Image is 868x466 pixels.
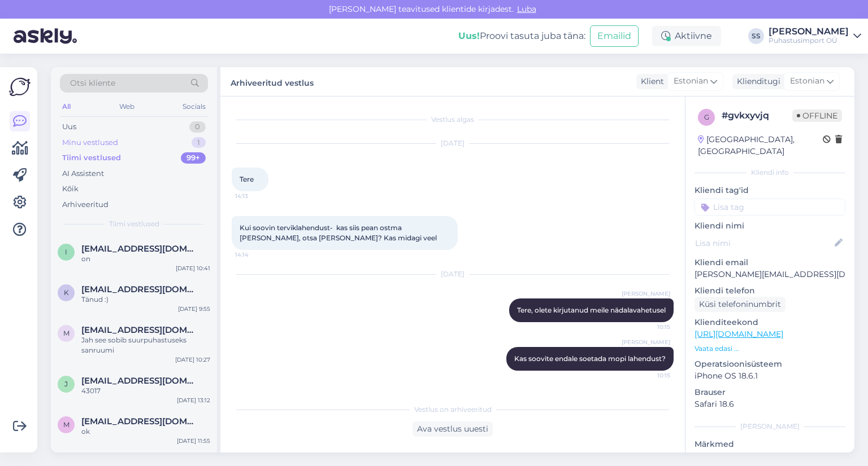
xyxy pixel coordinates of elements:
[695,297,785,312] div: Küsi telefoninumbrit
[458,29,585,43] div: Proovi tasuta juba täna:
[240,223,437,242] span: Kui soovin terviklahendust- kas siis pean ostma [PERSON_NAME], otsa [PERSON_NAME]? Kas midagi veel
[458,30,480,41] b: Uus!
[628,323,670,331] span: 10:15
[514,354,666,363] span: Kas soovite endale soetada mopi lahendust?
[695,329,783,339] a: [URL][DOMAIN_NAME]
[9,76,31,98] img: Askly Logo
[695,398,845,410] p: Safari 18.6
[70,77,115,89] span: Otsi kliente
[695,358,845,370] p: Operatsioonisüsteem
[695,285,845,297] p: Kliendi telefon
[235,192,277,200] span: 14:13
[81,376,199,386] span: jaanika@avolux.ee
[65,248,67,256] span: i
[81,325,199,335] span: merliannenomm@gmail.com
[748,28,764,44] div: SS
[622,338,670,346] span: [PERSON_NAME]
[232,138,674,148] div: [DATE]
[62,199,108,210] div: Arhiveeritud
[636,76,664,87] div: Klient
[695,269,845,280] p: [PERSON_NAME][EMAIL_ADDRESS][DOMAIN_NAME]
[590,25,639,47] button: Emailid
[698,134,823,157] div: [GEOGRAPHIC_DATA], [GEOGRAPHIC_DATA]
[62,168,104,179] div: AI Assistent
[790,75,824,87] span: Estonian
[81,416,199,427] span: meelis@elamusspa.ee
[62,137,118,148] div: Minu vestlused
[81,254,210,264] div: on
[231,74,314,89] label: Arhiveeritud vestlus
[695,370,845,382] p: iPhone OS 18.6.1
[674,75,708,87] span: Estonian
[64,380,68,388] span: j
[704,113,709,121] span: g
[64,288,69,297] span: k
[732,76,780,87] div: Klienditugi
[695,438,845,450] p: Märkmed
[769,36,849,45] div: Puhastusimport OÜ
[232,269,674,279] div: [DATE]
[695,199,845,216] input: Lisa tag
[180,99,208,114] div: Socials
[695,184,845,196] p: Kliendi tag'id
[62,152,121,164] div: Tiimi vestlused
[62,183,79,195] div: Kõik
[769,27,849,36] div: [PERSON_NAME]
[189,121,206,133] div: 0
[63,329,70,337] span: m
[695,220,845,232] p: Kliendi nimi
[695,421,845,432] div: [PERSON_NAME]
[695,168,845,178] div: Kliendi info
[81,244,199,254] span: info@saarevesta.ee
[176,264,210,272] div: [DATE] 10:41
[177,396,210,405] div: [DATE] 13:12
[514,4,540,14] span: Luba
[181,152,206,164] div: 99+
[695,257,845,269] p: Kliendi email
[81,386,210,396] div: 43017
[81,427,210,437] div: ok
[695,386,845,398] p: Brauser
[695,344,845,354] p: Vaata edasi ...
[792,109,842,122] span: Offline
[235,250,277,259] span: 14:14
[695,316,845,328] p: Klienditeekond
[240,175,254,183] span: Tere
[722,109,792,122] div: # gvkxyvjq
[652,26,721,46] div: Aktiivne
[517,306,666,314] span: Tere, olete kirjutanud meile nädalavahetusel
[192,137,206,148] div: 1
[178,305,210,313] div: [DATE] 9:55
[62,121,76,133] div: Uus
[81,294,210,305] div: Tänud :)
[413,421,493,437] div: Ava vestlus uuesti
[117,99,137,114] div: Web
[60,99,73,114] div: All
[695,237,832,249] input: Lisa nimi
[175,355,210,364] div: [DATE] 10:27
[63,420,70,429] span: m
[109,219,159,229] span: Tiimi vestlused
[769,27,861,45] a: [PERSON_NAME]Puhastusimport OÜ
[81,284,199,294] span: kirsika.ani@outlook.com
[81,335,210,355] div: Jah see sobib suurpuhastuseks sanruumi
[414,405,492,415] span: Vestlus on arhiveeritud
[622,289,670,298] span: [PERSON_NAME]
[232,115,674,125] div: Vestlus algas
[628,371,670,380] span: 10:15
[177,437,210,445] div: [DATE] 11:55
